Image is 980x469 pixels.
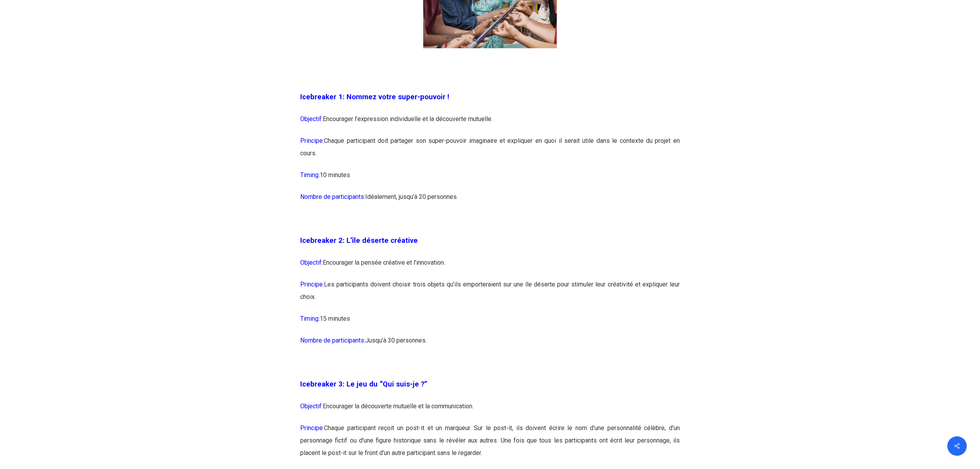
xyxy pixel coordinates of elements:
span: Icebreaker 2: L’île déserte créative [300,236,418,245]
span: Objectif: [300,402,323,410]
p: Jusqu’à 30 personnes. [300,334,680,356]
p: 15 minutes [300,313,680,334]
span: Objectif: [300,115,323,123]
span: Principe: [300,281,324,288]
span: Nombre de participants: [300,193,365,200]
p: 10 minutes [300,169,680,191]
p: Idéalement, jusqu’à 20 personnes. [300,191,680,213]
p: Encourager l’expression individuelle et la découverte mutuelle. [300,113,680,135]
p: Les participants doivent choisir trois objets qu’ils emporteraient sur une île déserte pour stimu... [300,278,680,313]
span: Objectif: [300,259,323,266]
span: Icebreaker 3: Le jeu du “Qui suis-je ?” [300,380,428,388]
p: Chaque participant doit partager son super-pouvoir imaginaire et expliquer en quoi il serait util... [300,135,680,169]
p: Encourager la pensée créative et l’innovation. [300,256,680,278]
p: Encourager la découverte mutuelle et la communication. [300,400,680,422]
span: Icebreaker 1: Nommez votre super-pouvoir ! [300,93,449,101]
span: Timing: [300,315,320,322]
span: Principe: [300,137,324,144]
span: Timing: [300,171,320,179]
span: Principe: [300,424,324,432]
span: Nombre de participants: [300,337,365,344]
p: Chaque participant reçoit un post-it et un marqueur. Sur le post-it, ils doivent écrire le nom d’... [300,422,680,469]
